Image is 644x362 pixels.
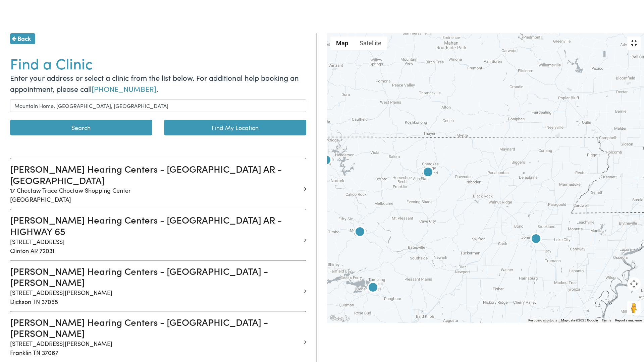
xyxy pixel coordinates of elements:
[528,318,557,323] button: Keyboard shortcuts
[329,314,351,323] img: Google
[602,318,611,322] a: Terms (opens in new tab)
[330,37,354,50] button: Show street map
[10,265,301,306] a: [PERSON_NAME] Hearing Centers - [GEOGRAPHIC_DATA] - [PERSON_NAME] [STREET_ADDRESS][PERSON_NAME]Di...
[10,54,306,72] h1: Find a Clinic
[354,37,387,50] button: Show satellite imagery
[10,214,301,237] h3: [PERSON_NAME] Hearing Centers - [GEOGRAPHIC_DATA] AR - HIGHWAY 65
[10,163,301,186] h3: [PERSON_NAME] Hearing Centers - [GEOGRAPHIC_DATA] AR - [GEOGRAPHIC_DATA]
[10,316,301,339] h3: [PERSON_NAME] Hearing Centers - [GEOGRAPHIC_DATA] - [PERSON_NAME]
[615,318,642,322] a: Report a map error
[164,120,306,135] a: Find My Location
[17,34,31,43] span: Back
[627,37,641,50] button: Toggle fullscreen view
[627,301,641,315] button: Drag Pegman onto the map to open Street View
[10,265,301,288] h3: [PERSON_NAME] Hearing Centers - [GEOGRAPHIC_DATA] - [PERSON_NAME]
[10,72,306,94] p: Enter your address or select a clinic from the list below. For additional help booking an appoint...
[10,316,301,357] a: [PERSON_NAME] Hearing Centers - [GEOGRAPHIC_DATA] - [PERSON_NAME] [STREET_ADDRESS][PERSON_NAME]Fr...
[10,163,301,204] a: [PERSON_NAME] Hearing Centers - [GEOGRAPHIC_DATA] AR - [GEOGRAPHIC_DATA] 17 Choctaw Trace Choctaw...
[10,186,301,204] p: 17 Choctaw Trace Choctaw Shopping Center [GEOGRAPHIC_DATA]
[10,339,301,357] p: [STREET_ADDRESS][PERSON_NAME] Franklin TN 37067
[627,277,641,291] button: Map camera controls
[561,318,598,322] span: Map data ©2025 Google
[10,33,35,44] a: Back
[10,120,152,135] button: Search
[329,314,351,323] a: Open this area in Google Maps (opens a new window)
[92,83,156,94] a: [PHONE_NUMBER]
[10,99,306,112] input: Enter a location
[10,237,301,255] p: [STREET_ADDRESS] Clinton AR 72031
[10,214,301,255] a: [PERSON_NAME] Hearing Centers - [GEOGRAPHIC_DATA] AR - HIGHWAY 65 [STREET_ADDRESS]Clinton AR 72031
[10,288,301,306] p: [STREET_ADDRESS][PERSON_NAME] Dickson TN 37055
